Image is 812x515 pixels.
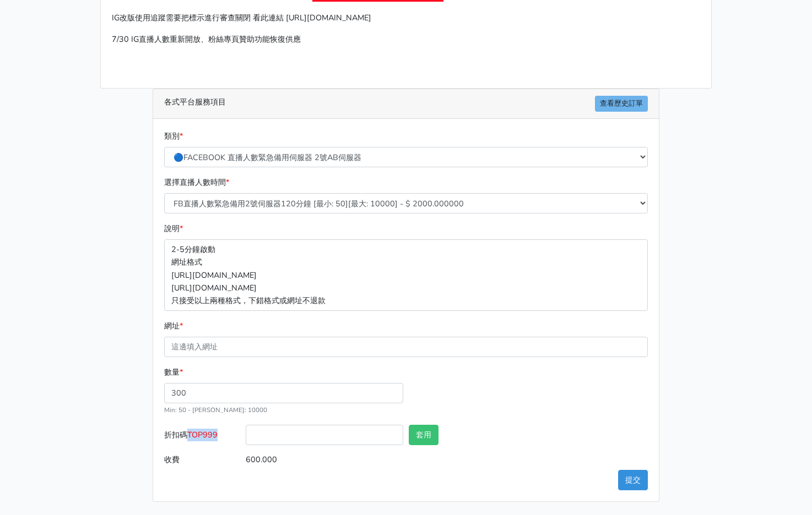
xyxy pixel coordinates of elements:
[161,425,243,450] label: 折扣碼
[164,130,183,143] label: 類別
[164,406,267,414] small: Min: 50 - [PERSON_NAME]: 10000
[164,222,183,235] label: 說明
[595,96,648,112] a: 查看歷史訂單
[112,33,700,46] p: 7/30 IG直播人數重新開放、粉絲專頁贊助功能恢復供應
[187,429,218,440] span: TOP999
[112,12,700,24] p: IG改版使用追蹤需要把標示進行審查關閉 看此連結 [URL][DOMAIN_NAME]
[164,337,648,357] input: 這邊填入網址
[164,239,648,310] p: 2-5分鐘啟動 網址格式 [URL][DOMAIN_NAME] [URL][DOMAIN_NAME] 只接受以上兩種格式，下錯格式或網址不退款
[409,425,439,445] button: 套用
[161,450,243,470] label: 收費
[164,320,183,332] label: 網址
[618,470,648,490] button: 提交
[153,89,659,119] div: 各式平台服務項目
[164,176,229,189] label: 選擇直播人數時間
[164,366,183,379] label: 數量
